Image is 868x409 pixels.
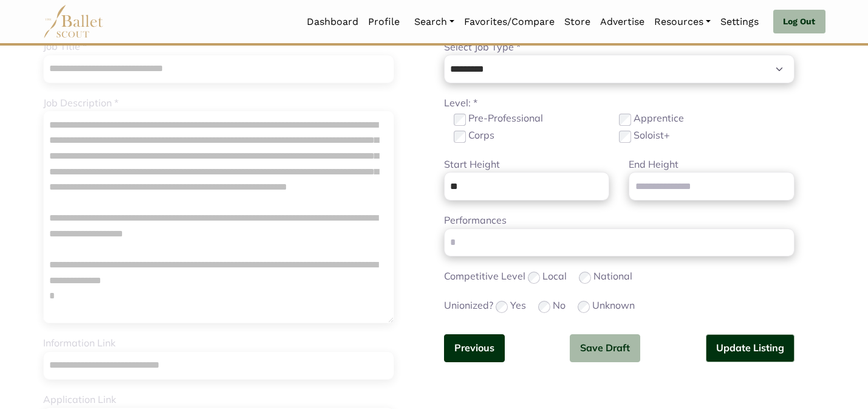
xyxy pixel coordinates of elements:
label: No [553,298,566,314]
label: Unionized? [444,298,493,314]
label: Apprentice [634,111,684,126]
button: Save Draft [570,334,640,363]
label: End Height [629,157,678,173]
a: Search [409,9,459,35]
label: Select Job Type * [444,40,521,55]
label: Unknown [592,298,635,314]
a: Store [559,9,595,35]
label: Level: * [444,95,477,111]
label: Yes [510,298,526,314]
label: Competitive Level [444,269,525,284]
label: Start Height [444,157,500,173]
a: Profile [363,9,405,35]
a: Settings [716,9,764,35]
a: Log Out [773,10,825,34]
a: Dashboard [302,9,363,35]
label: Performances [444,213,507,229]
label: Local [542,269,567,284]
label: Soloist+ [634,128,670,143]
label: National [593,269,632,284]
label: Pre-Professional [468,111,543,126]
a: Advertise [595,9,649,35]
label: Corps [468,128,494,143]
button: Update Listing [706,334,795,363]
a: Resources [649,9,716,35]
button: Previous [444,334,505,363]
a: Favorites/Compare [459,9,559,35]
